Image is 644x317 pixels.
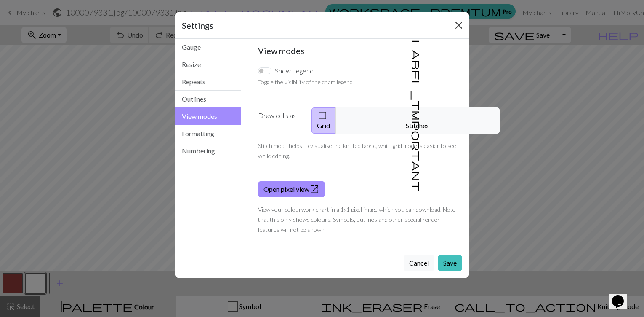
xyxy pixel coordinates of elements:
[258,46,463,56] h5: View modes
[404,255,434,271] button: Cancel
[175,125,241,142] button: Formatting
[175,91,241,108] button: Outlines
[258,78,353,86] small: Toggle the visibility of the chart legend
[175,56,241,73] button: Resize
[258,206,455,233] small: View your colourwork chart in a 1x1 pixel image which you can download. Note that this only shows...
[182,19,213,32] h5: Settings
[175,107,241,125] button: View modes
[317,110,327,121] span: check_box_outline_blank
[275,66,314,76] label: Show Legend
[258,181,325,197] a: Open pixel view
[258,142,456,159] small: Stitch mode helps to visualise the knitted fabric, while grid mode is easier to see while editing.
[175,142,241,159] button: Numbering
[311,107,336,134] button: Grid
[175,73,241,91] button: Repeats
[309,183,319,195] span: open_in_new
[411,40,423,191] span: label_important
[335,107,500,134] button: Stitches
[253,107,306,134] label: Draw cells as
[438,255,462,271] button: Save
[609,283,636,309] iframe: chat widget
[175,39,241,56] button: Gauge
[452,19,466,32] button: Close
